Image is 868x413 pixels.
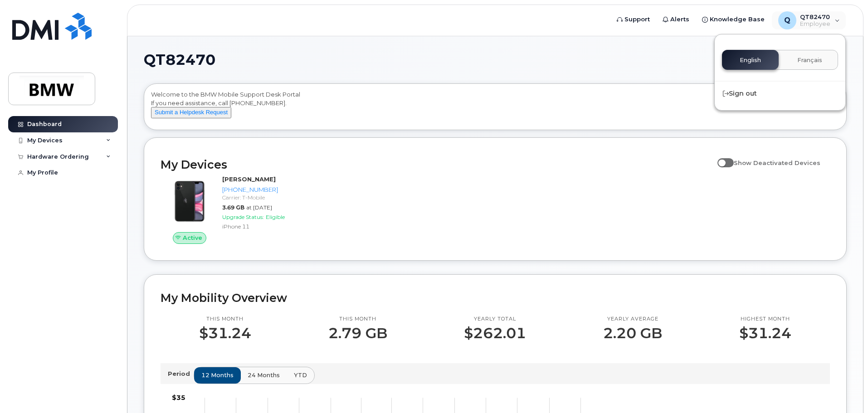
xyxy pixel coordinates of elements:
[161,291,830,305] h2: My Mobility Overview
[603,316,662,323] p: Yearly average
[739,325,791,341] p: $31.24
[222,214,264,220] span: Upgrade Status:
[222,223,316,230] div: iPhone 11
[172,394,185,402] tspan: $35
[734,159,820,166] span: Show Deactivated Devices
[464,316,526,323] p: Yearly total
[161,158,713,171] h2: My Devices
[603,325,662,341] p: 2.20 GB
[222,175,276,183] strong: [PERSON_NAME]
[829,374,861,406] iframe: Messenger Launcher
[199,316,251,323] p: This month
[222,194,316,201] div: Carrier: T-Mobile
[715,85,845,102] div: Sign out
[464,325,526,341] p: $262.01
[797,57,822,64] span: Français
[199,325,251,341] p: $31.24
[266,214,285,220] span: Eligible
[328,316,387,323] p: This month
[151,108,231,116] a: Submit a Helpdesk Request
[151,107,231,118] button: Submit a Helpdesk Request
[168,180,211,223] img: iPhone_11.jpg
[328,325,387,341] p: 2.79 GB
[168,369,194,378] p: Period
[183,233,202,242] span: Active
[222,204,244,211] span: 3.69 GB
[161,175,320,244] a: Active[PERSON_NAME][PHONE_NUMBER]Carrier: T-Mobile3.69 GBat [DATE]Upgrade Status:EligibleiPhone 11
[222,185,316,194] div: [PHONE_NUMBER]
[739,316,791,323] p: Highest month
[144,53,215,67] span: QT82470
[717,154,725,161] input: Show Deactivated Devices
[248,371,280,379] span: 24 months
[294,371,307,379] span: YTD
[246,204,272,211] span: at [DATE]
[151,90,839,126] div: Welcome to the BMW Mobile Support Desk Portal If you need assistance, call [PHONE_NUMBER].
